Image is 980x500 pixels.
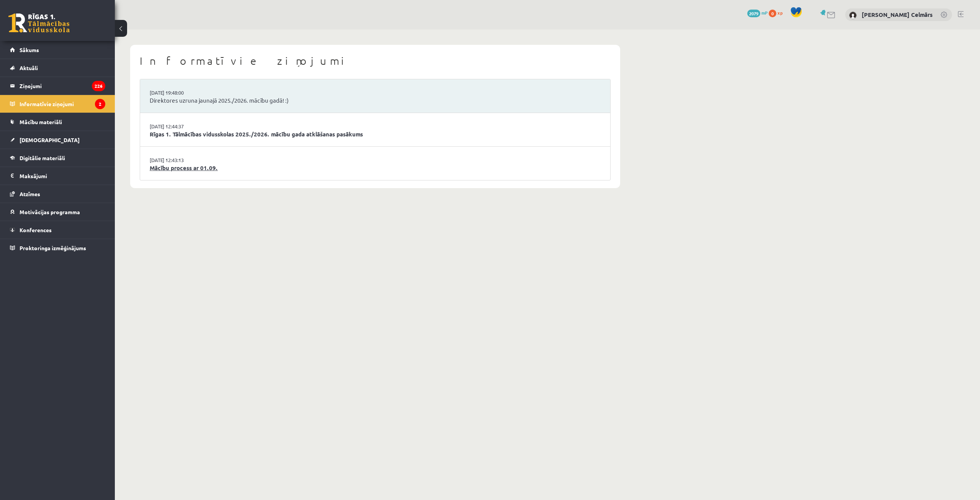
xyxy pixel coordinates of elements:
[20,226,52,233] span: Konferences
[10,203,105,221] a: Motivācijas programma
[10,95,105,113] a: Informatīvie ziņojumi2
[95,99,105,109] i: 2
[20,77,105,95] legend: Ziņojumi
[92,81,105,91] i: 226
[150,96,601,105] a: Direktores uzruna jaunajā 2025./2026. mācību gadā! :)
[10,59,105,77] a: Aktuāli
[10,113,105,131] a: Mācību materiāli
[8,13,70,33] a: Rīgas 1. Tālmācības vidusskola
[10,239,105,257] a: Proktoringa izmēģinājums
[20,136,80,143] span: [DEMOGRAPHIC_DATA]
[769,10,776,17] span: 0
[777,10,782,16] span: xp
[150,130,601,139] a: Rīgas 1. Tālmācības vidusskolas 2025./2026. mācību gada atklāšanas pasākums
[10,185,105,203] a: Atzīmes
[10,41,105,59] a: Sākums
[20,208,80,215] span: Motivācijas programma
[20,46,39,53] span: Sākums
[769,10,786,16] a: 0 xp
[140,54,611,67] h1: Informatīvie ziņojumi
[747,10,760,17] span: 2079
[20,244,86,251] span: Proktoringa izmēģinājums
[761,10,768,16] span: mP
[20,95,105,113] legend: Informatīvie ziņojumi
[20,167,105,185] legend: Maksājumi
[150,123,207,130] a: [DATE] 12:44:37
[10,77,105,95] a: Ziņojumi226
[20,118,62,125] span: Mācību materiāli
[150,164,601,172] a: Mācību process ar 01.09.
[10,149,105,167] a: Digitālie materiāli
[849,11,857,19] img: Roberts Celmārs
[10,167,105,185] a: Maksājumi
[747,10,768,16] a: 2079 mP
[150,89,207,97] a: [DATE] 19:48:00
[20,154,65,161] span: Digitālie materiāli
[862,11,933,18] a: [PERSON_NAME] Celmārs
[150,156,207,164] a: [DATE] 12:43:13
[10,131,105,149] a: [DEMOGRAPHIC_DATA]
[20,64,38,71] span: Aktuāli
[20,190,40,197] span: Atzīmes
[10,221,105,239] a: Konferences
